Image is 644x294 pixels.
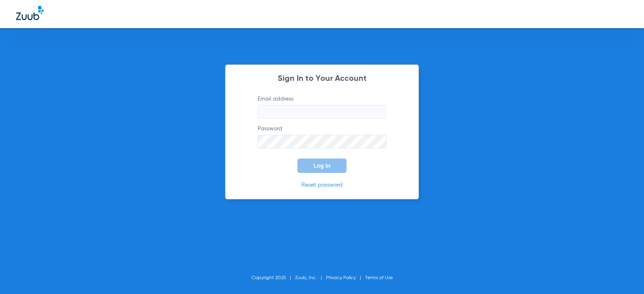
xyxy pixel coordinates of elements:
[326,275,356,280] a: Privacy Policy
[258,125,386,148] label: Password
[258,105,386,119] input: Email address
[258,135,386,148] input: Password
[16,6,44,20] img: Zuub Logo
[295,274,326,282] li: Zuub, Inc.
[246,75,398,83] h2: Sign In to Your Account
[297,158,347,173] button: Log In
[301,182,343,188] a: Reset password
[365,275,393,280] a: Terms of Use
[314,162,330,169] span: Log In
[252,274,295,282] li: Copyright 2025
[258,95,386,119] label: Email address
